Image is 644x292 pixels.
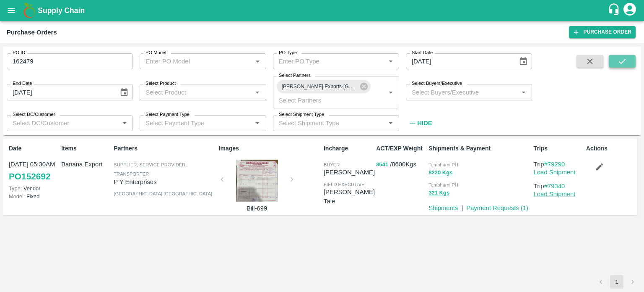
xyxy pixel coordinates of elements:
a: Payment Requests (1) [466,205,528,211]
label: PO ID [13,50,25,56]
button: Choose date, selected date is Jul 31, 2025 [116,84,132,100]
input: Select Shipment Type [275,118,372,129]
span: [PERSON_NAME] Exports-[GEOGRAPHIC_DATA], [GEOGRAPHIC_DATA]-91584 65669 [277,82,362,91]
button: Open [385,56,396,67]
span: Model: [9,193,25,200]
div: account of current user [622,2,637,19]
b: Supply Chain [38,6,85,15]
input: Start Date [406,53,512,69]
span: Tembhurni PH [428,162,458,167]
label: Select Product [145,80,176,87]
input: Select Payment Type [142,118,239,129]
p: / 8600 Kgs [376,160,425,169]
button: Hide [406,116,434,130]
p: Incharge [324,144,373,153]
button: Open [252,56,263,67]
p: Date [9,144,58,153]
input: Select Partners [275,95,372,105]
p: Images [219,144,320,153]
p: [DATE] 05:30AM [9,160,58,169]
p: P Y Enterprises [114,177,215,187]
span: field executive [324,182,365,187]
button: 8220 Kgs [428,168,452,178]
a: #79340 [544,183,565,189]
nav: pagination navigation [593,275,641,289]
label: PO Model [145,50,166,56]
input: End Date [7,84,113,100]
div: | [458,200,463,213]
label: Select Partners [279,72,311,79]
p: Partners [114,144,215,153]
p: Trip [534,182,583,191]
button: Choose date, selected date is Jul 1, 2025 [515,53,531,69]
button: page 1 [610,275,623,289]
p: Bill-699 [226,204,288,213]
button: Open [518,87,529,98]
a: Load Shipment [534,169,576,176]
span: buyer [324,162,340,167]
p: Fixed [9,192,58,200]
p: Trip [534,160,583,169]
p: Items [61,144,110,153]
label: Start Date [412,50,433,56]
label: Select Shipment Type [279,111,324,118]
p: Actions [586,144,635,153]
strong: Hide [417,120,432,126]
p: Vendor [9,184,58,192]
p: Banana Export [61,160,110,169]
button: Open [252,118,263,129]
input: Select DC/Customer [9,118,117,129]
a: Supply Chain [38,5,608,16]
div: [PERSON_NAME] Exports-[GEOGRAPHIC_DATA], [GEOGRAPHIC_DATA]-91584 65669 [277,80,371,93]
button: 8541 [376,160,388,170]
input: Enter PO Type [275,56,372,67]
input: Select Buyers/Executive [408,87,516,97]
input: Enter PO Model [142,56,239,67]
a: Shipments [428,205,458,211]
label: End Date [13,80,32,87]
p: [PERSON_NAME] Tale [324,187,375,206]
a: PO152692 [9,169,50,184]
label: PO Type [279,50,297,56]
span: [GEOGRAPHIC_DATA] , [GEOGRAPHIC_DATA] [114,191,212,196]
button: open drawer [2,1,21,20]
span: Type: [9,185,22,192]
a: Load Shipment [534,191,576,197]
span: Supplier, Service Provider, Transporter [114,162,187,176]
div: Purchase Orders [7,27,57,38]
img: logo [21,2,38,19]
button: 321 Kgs [428,188,449,198]
a: Purchase Order [569,26,636,38]
label: Select Payment Type [145,111,190,118]
button: Open [385,87,396,98]
label: Select Buyers/Executive [412,80,462,87]
label: Select DC/Customer [13,111,55,118]
button: Open [119,118,130,129]
button: Open [252,87,263,98]
button: Open [385,118,396,129]
p: ACT/EXP Weight [376,144,425,153]
input: Select Product [142,87,249,97]
div: customer-support [608,3,622,18]
p: [PERSON_NAME] [324,168,375,177]
p: Shipments & Payment [428,144,530,153]
span: Tembhurni PH [428,182,458,187]
input: Enter PO ID [7,53,133,69]
p: Trips [534,144,583,153]
a: #79290 [544,161,565,168]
